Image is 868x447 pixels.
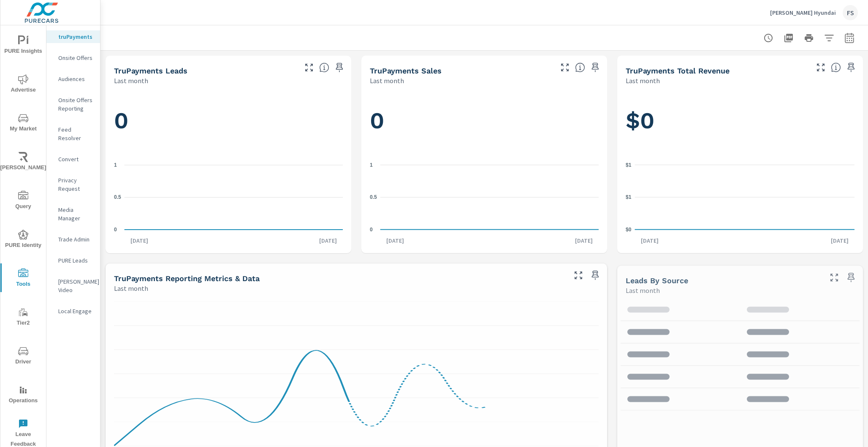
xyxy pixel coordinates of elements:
[58,206,93,222] p: Media Manager
[841,30,858,46] button: Select Date Range
[800,30,817,46] button: Print Report
[626,226,632,232] text: $0
[558,61,572,74] button: Make Fullscreen
[58,33,93,41] p: truPayments
[114,106,343,135] h1: 0
[370,194,377,200] text: 0.5
[3,152,43,173] span: [PERSON_NAME]
[626,162,632,168] text: $1
[114,227,117,233] text: 0
[46,174,100,195] div: Privacy Request
[3,230,43,250] span: PURE Identity
[3,346,43,367] span: Driver
[46,203,100,225] div: Media Manager
[635,236,665,245] p: [DATE]
[3,35,43,56] span: PURE Insights
[125,236,154,245] p: [DATE]
[114,283,148,293] p: Last month
[58,256,93,265] p: PURE Leads
[46,30,100,43] div: truPayments
[58,155,93,163] p: Convert
[589,268,602,282] span: Save this to your personalized report
[780,30,797,46] button: "Export Report to PDF"
[370,226,373,232] text: 0
[626,106,854,135] h1: $0
[58,96,93,113] p: Onsite Offers Reporting
[58,307,93,315] p: Local Engage
[370,76,404,86] p: Last month
[770,9,836,16] p: [PERSON_NAME] Hyundai
[46,51,100,64] div: Onsite Offers
[114,274,260,283] h5: truPayments Reporting Metrics & Data
[319,62,329,73] span: The number of truPayments leads.
[313,236,343,245] p: [DATE]
[58,54,93,62] p: Onsite Offers
[58,75,93,83] p: Audiences
[575,62,585,73] span: Number of sales matched to a truPayments lead. [Source: This data is sourced from the dealer's DM...
[589,61,602,74] span: Save this to your personalized report
[46,123,100,144] div: Feed Resolver
[58,176,93,193] p: Privacy Request
[3,113,43,134] span: My Market
[844,61,858,74] span: Save this to your personalized report
[626,285,660,295] p: Last month
[46,153,100,165] div: Convert
[58,125,93,142] p: Feed Resolver
[831,62,841,73] span: Total revenue from sales matched to a truPayments lead. [Source: This data is sourced from the de...
[572,268,585,282] button: Make Fullscreen
[114,162,117,168] text: 1
[46,305,100,317] div: Local Engage
[46,94,100,115] div: Onsite Offers Reporting
[626,194,632,200] text: $1
[46,275,100,296] div: [PERSON_NAME] Video
[626,276,688,285] h5: Leads By Source
[825,236,854,245] p: [DATE]
[821,30,838,46] button: Apply Filters
[3,307,43,328] span: Tier2
[114,76,148,86] p: Last month
[333,61,346,74] span: Save this to your personalized report
[370,162,373,168] text: 1
[626,66,730,75] h5: truPayments Total Revenue
[46,233,100,246] div: Trade Admin
[3,385,43,406] span: Operations
[843,5,858,20] div: FS
[370,106,599,135] h1: 0
[114,66,187,75] h5: truPayments Leads
[827,271,841,284] button: Make Fullscreen
[626,76,660,86] p: Last month
[58,277,93,294] p: [PERSON_NAME] Video
[3,74,43,95] span: Advertise
[46,73,100,85] div: Audiences
[114,194,121,200] text: 0.5
[46,254,100,267] div: PURE Leads
[569,236,599,245] p: [DATE]
[3,268,43,289] span: Tools
[58,235,93,244] p: Trade Admin
[380,236,410,245] p: [DATE]
[370,66,442,75] h5: truPayments Sales
[814,61,827,74] button: Make Fullscreen
[844,271,858,284] span: Save this to your personalized report
[3,191,43,211] span: Query
[302,61,316,74] button: Make Fullscreen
